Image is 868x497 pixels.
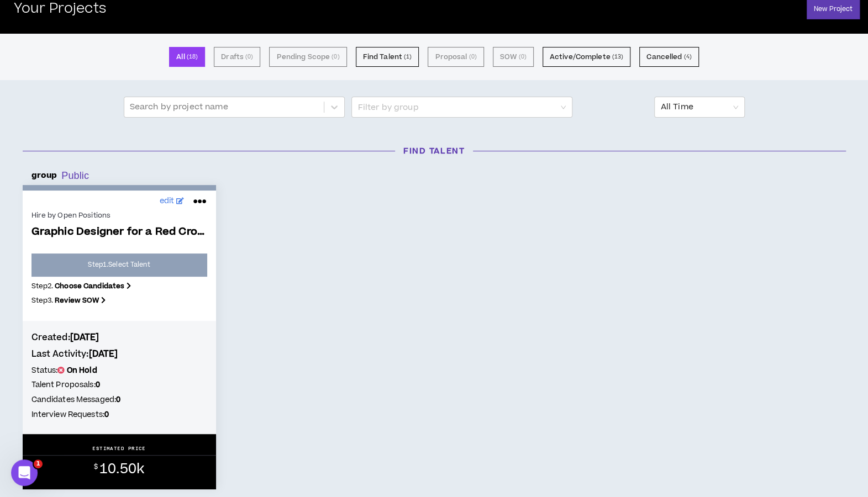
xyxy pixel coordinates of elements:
h4: Last Activity: [31,348,207,360]
button: Drafts (0) [214,47,260,67]
h2: Your Projects [14,1,106,17]
h3: Find Talent [14,145,854,157]
b: 0 [116,394,120,405]
div: Hire by Open Positions [31,210,207,220]
small: ( 18 ) [187,52,198,62]
button: Pending Scope (0) [269,47,346,67]
h5: Candidates Messaged: [31,394,207,406]
small: ( 0 ) [245,52,253,62]
span: edit [160,195,175,207]
b: Review SOW [55,295,99,305]
b: [DATE] [89,348,118,360]
span: Graphic Designer for a Red Cross [MEDICAL_DATA] I... [31,226,207,239]
button: SOW (0) [493,47,534,67]
b: 0 [104,409,109,420]
b: Choose Candidates [55,281,124,291]
button: All (18) [169,47,205,67]
small: ( 0 ) [469,52,476,62]
p: Step 2 . [31,281,207,291]
b: 0 [96,379,100,390]
p: group [31,170,57,182]
p: ESTIMATED PRICE [92,445,146,452]
small: ( 0 ) [332,52,339,62]
button: Cancelled (4) [639,47,699,67]
span: All Time [661,97,738,117]
iframe: Intercom live chat [11,459,38,486]
b: On Hold [67,365,97,376]
small: ( 0 ) [518,52,526,62]
span: 10.50k [99,459,144,479]
button: Active/Complete (13) [543,47,630,67]
h4: Created: [31,331,207,343]
small: ( 13 ) [612,52,624,62]
p: Step 3 . [31,295,207,305]
b: [DATE] [70,331,99,343]
p: Public [57,168,89,184]
h5: Status: [31,364,207,377]
h5: Talent Proposals: [31,379,207,391]
button: Proposal (0) [428,47,483,67]
button: Find Talent (1) [356,47,419,67]
h5: Interview Requests: [31,409,207,421]
sup: $ [94,462,98,472]
small: ( 1 ) [404,52,412,62]
a: edit [157,193,187,210]
small: ( 4 ) [683,52,691,62]
span: 1 [34,459,43,468]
